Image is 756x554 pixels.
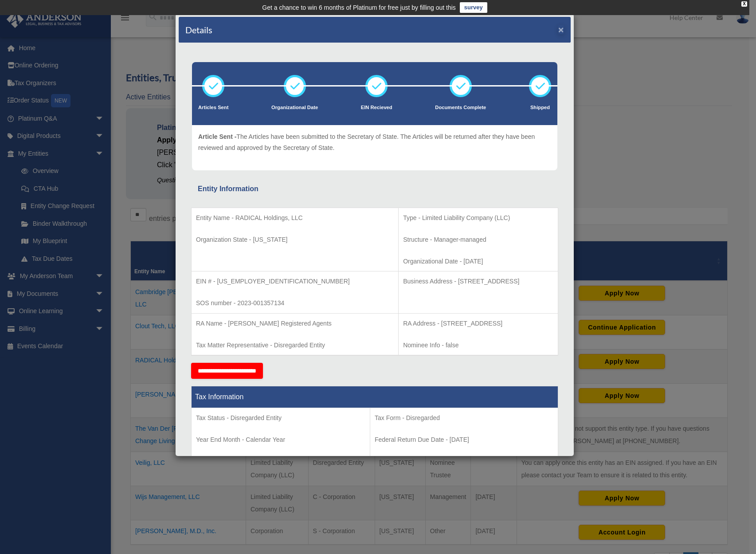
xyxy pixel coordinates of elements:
[198,131,551,153] p: The Articles have been submitted to the Secretary of State. The Articles will be returned after t...
[196,234,394,245] p: Organization State - [US_STATE]
[361,103,392,112] p: EIN Recieved
[529,103,551,112] p: Shipped
[262,2,456,13] div: Get a chance to win 6 months of Platinum for free just by filling out this
[375,413,553,424] p: Tax Form - Disregarded
[403,212,553,224] p: Type - Limited Liability Company (LLC)
[196,276,394,287] p: EIN # - [US_EMPLOYER_IDENTIFICATION_NUMBER]
[558,25,564,34] button: ×
[460,2,487,13] a: survey
[271,103,318,112] p: Organizational Date
[196,298,394,309] p: SOS number - 2023-001357134
[196,318,394,329] p: RA Name - [PERSON_NAME] Registered Agents
[403,256,553,267] p: Organizational Date - [DATE]
[196,340,394,351] p: Tax Matter Representative - Disregarded Entity
[198,103,228,112] p: Articles Sent
[198,133,236,140] span: Article Sent -
[196,434,365,445] p: Year End Month - Calendar Year
[403,340,553,351] p: Nominee Info - false
[192,386,558,408] th: Tax Information
[192,408,370,474] td: Tax Period Type - Calendar Year
[403,318,553,329] p: RA Address - [STREET_ADDRESS]
[435,103,486,112] p: Documents Complete
[403,276,553,287] p: Business Address - [STREET_ADDRESS]
[185,24,212,36] h4: Details
[741,1,747,7] div: close
[403,234,553,245] p: Structure - Manager-managed
[196,413,365,424] p: Tax Status - Disregarded Entity
[196,212,394,224] p: Entity Name - RADICAL Holdings, LLC
[375,434,553,445] p: Federal Return Due Date - [DATE]
[198,183,552,195] div: Entity Information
